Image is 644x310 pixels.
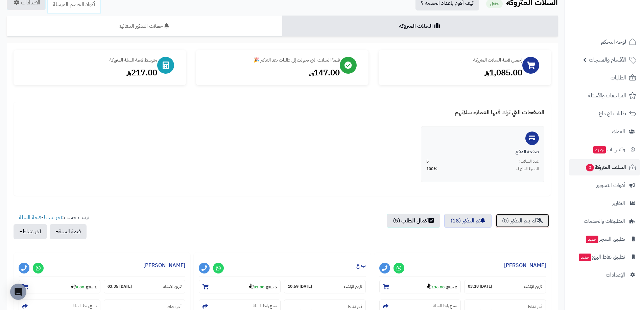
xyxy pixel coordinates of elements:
[569,34,640,50] a: لوحة التحكم
[586,236,598,243] span: جديد
[598,5,638,19] img: logo-2.png
[569,123,640,140] a: العملاء
[288,284,312,289] strong: [DATE] 10:59
[599,109,626,118] span: طلبات الإرجاع
[593,145,625,154] span: وآتس آب
[203,67,340,78] div: 147.00
[569,88,640,104] a: المراجعات والأسئلة
[143,261,185,269] a: [PERSON_NAME]
[569,177,640,193] a: أدوات التسويق
[446,284,457,290] strong: 2 منتج
[167,304,182,310] small: آخر نشاط
[20,67,157,78] div: 217.00
[496,214,549,228] a: لم يتم التذكير (0)
[426,166,437,172] span: 100%
[163,284,182,289] small: تاريخ الإنشاء
[10,284,26,300] div: Open Intercom Messenger
[14,224,47,239] button: آخر نشاط
[20,109,544,119] h4: الصفحات التي ترك فيها العملاء سلاتهم
[86,284,97,290] strong: 1 منتج
[584,216,625,226] span: التطبيقات والخدمات
[426,148,539,155] div: صفحة الدفع
[19,280,100,293] section: 1 منتج-9.00
[585,163,626,172] span: السلات المتروكة
[253,303,277,309] small: نسخ رابط السلة
[71,284,84,290] strong: 9.00
[433,303,457,309] small: نسخ رابط السلة
[344,284,362,289] small: تاريخ الإنشاء
[524,284,542,289] small: تاريخ الإنشاء
[19,213,41,221] a: قيمة السلة
[387,214,440,228] a: اكمال الطلب (5)
[516,166,539,172] span: النسبة المئوية:
[585,234,625,244] span: تطبيق المتجر
[73,303,97,309] small: نسخ رابط السلة
[427,283,457,290] small: -
[266,284,277,290] strong: 5 منتج
[385,67,522,78] div: 1,085.00
[71,283,97,290] small: -
[569,105,640,122] a: طلبات الإرجاع
[519,159,539,164] span: عدد السلات:
[427,284,445,290] strong: 136.00
[348,304,362,310] small: آخر نشاط
[569,267,640,283] a: الإعدادات
[108,284,132,289] strong: [DATE] 03:35
[14,214,89,239] ul: ترتيب حسب: -
[282,16,558,37] a: السلات المتروكة
[249,283,277,290] small: -
[504,261,546,269] a: [PERSON_NAME]
[7,16,282,37] a: حملات التذكير التلقائية
[356,261,366,269] a: ب ع
[569,249,640,265] a: تطبيق نقاط البيعجديد
[593,146,606,153] span: جديد
[569,70,640,86] a: الطلبات
[569,159,640,175] a: السلات المتروكة0
[596,181,625,190] span: أدوات التسويق
[601,37,626,47] span: لوحة التحكم
[426,159,429,164] span: 5
[612,198,625,208] span: التقارير
[249,284,264,290] strong: 83.00
[569,213,640,229] a: التطبيقات والخدمات
[444,214,492,228] a: تم التذكير (18)
[606,270,625,280] span: الإعدادات
[586,164,594,171] span: 0
[379,280,461,293] section: 2 منتج-136.00
[468,284,492,289] strong: [DATE] 03:18
[579,254,591,261] span: جديد
[528,304,542,310] small: آخر نشاط
[203,57,340,64] div: قيمة السلات التي تحولت إلى طلبات بعد التذكير 🎉
[569,231,640,247] a: تطبيق المتجرجديد
[569,141,640,158] a: وآتس آبجديد
[20,57,157,64] div: متوسط قيمة السلة المتروكة
[589,55,626,65] span: الأقسام والمنتجات
[569,195,640,211] a: التقارير
[50,224,87,239] button: قيمة السلة
[612,127,625,136] span: العملاء
[578,252,625,262] span: تطبيق نقاط البيع
[611,73,626,82] span: الطلبات
[588,91,626,100] span: المراجعات والأسئلة
[199,280,281,293] section: 5 منتج-83.00
[385,57,522,64] div: إجمالي قيمة السلات المتروكة
[43,213,62,221] a: آخر نشاط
